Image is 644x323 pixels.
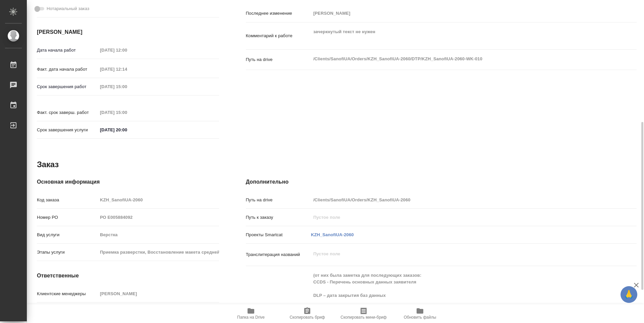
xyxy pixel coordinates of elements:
[340,315,386,320] span: Скопировать мини-бриф
[98,289,219,299] input: Пустое поле
[279,304,335,323] button: Скопировать бриф
[311,26,604,44] textarea: зачеркнутый текст не нужен
[246,10,311,17] p: Последнее изменение
[37,249,98,256] p: Этапы услуги
[98,82,156,91] input: Пустое поле
[246,178,637,186] h4: Дополнительно
[98,125,156,135] input: ✎ Введи что-нибудь
[623,287,635,302] span: 🙏
[37,272,219,280] h4: Ответственные
[246,214,311,221] p: Путь к заказу
[37,83,98,90] p: Срок завершения работ
[311,212,604,222] input: Пустое поле
[37,127,98,133] p: Срок завершения услуги
[47,5,89,12] span: Нотариальный заказ
[392,304,448,323] button: Обновить файлы
[98,230,219,240] input: Пустое поле
[98,108,156,117] input: Пустое поле
[37,159,59,170] h2: Заказ
[246,197,311,203] p: Путь на drive
[223,304,279,323] button: Папка на Drive
[246,232,311,238] p: Проекты Smartcat
[237,315,265,320] span: Папка на Drive
[311,8,604,18] input: Пустое поле
[311,232,354,237] a: KZH_SanofiUA-2060
[335,304,392,323] button: Скопировать мини-бриф
[37,232,98,238] p: Вид услуги
[311,195,604,205] input: Пустое поле
[37,109,98,116] p: Факт. срок заверш. работ
[98,64,156,74] input: Пустое поле
[37,66,98,73] p: Факт. дата начала работ
[98,45,156,55] input: Пустое поле
[37,178,219,186] h4: Основная информация
[621,286,637,303] button: 🙏
[311,53,604,65] textarea: /Clients/SanofiUA/Orders/KZH_SanofiUA-2060/DTP/KZH_SanofiUA-2060-WK-010
[246,33,311,39] p: Комментарий к работе
[37,214,98,221] p: Номер РО
[404,315,436,320] span: Обновить файлы
[289,315,325,320] span: Скопировать бриф
[246,56,311,63] p: Путь на drive
[37,28,219,36] h4: [PERSON_NAME]
[98,247,219,257] input: Пустое поле
[98,195,219,205] input: Пустое поле
[37,197,98,203] p: Код заказа
[37,47,98,54] p: Дата начала работ
[37,290,98,297] p: Клиентские менеджеры
[98,212,219,222] input: Пустое поле
[246,251,311,258] p: Транслитерация названий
